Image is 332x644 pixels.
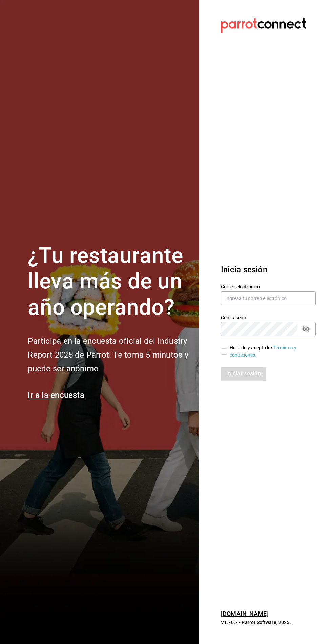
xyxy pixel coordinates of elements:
button: passwordField [300,323,312,335]
input: Ingresa tu correo electrónico [221,291,316,305]
label: Contraseña [221,315,316,320]
h1: ¿Tu restaurante lleva más de un año operando? [28,243,191,321]
p: V1.70.7 - Parrot Software, 2025. [221,619,316,626]
div: He leído y acepto los [230,344,310,359]
a: Ir a la encuesta [28,390,84,400]
h3: Inicia sesión [221,263,316,276]
a: Términos y condiciones. [230,345,296,358]
a: [DOMAIN_NAME] [221,610,269,617]
label: Correo electrónico [221,284,316,289]
h2: Participa en la encuesta oficial del Industry Report 2025 de Parrot. Te toma 5 minutos y puede se... [28,334,191,375]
